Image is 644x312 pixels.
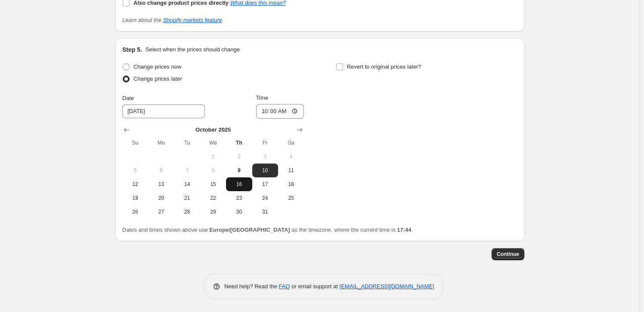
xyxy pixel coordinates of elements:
[174,205,200,219] button: Tuesday October 28 2025
[148,205,174,219] button: Monday October 27 2025
[226,164,252,177] button: Today Thursday October 9 2025
[204,153,223,160] span: 1
[204,167,223,174] span: 8
[152,181,170,188] span: 13
[497,251,519,258] span: Continue
[200,191,226,205] button: Wednesday October 22 2025
[492,248,524,260] button: Continue
[126,139,145,146] span: Su
[229,139,248,146] span: Th
[278,191,304,205] button: Saturday October 25 2025
[278,136,304,150] th: Saturday
[133,76,182,82] span: Change prices later
[278,177,304,191] button: Saturday October 18 2025
[256,167,275,174] span: 10
[121,124,133,136] button: Show previous month, September 2025
[174,164,200,177] button: Tuesday October 7 2025
[278,150,304,164] button: Saturday October 4 2025
[126,208,145,215] span: 26
[152,195,170,202] span: 20
[174,191,200,205] button: Tuesday October 21 2025
[122,104,205,118] input: 10/9/2025
[174,177,200,191] button: Tuesday October 14 2025
[152,208,170,215] span: 27
[148,136,174,150] th: Monday
[252,177,278,191] button: Friday October 17 2025
[252,164,278,177] button: Friday October 10 2025
[252,191,278,205] button: Friday October 24 2025
[178,208,197,215] span: 28
[126,195,145,202] span: 19
[229,153,248,160] span: 2
[200,177,226,191] button: Wednesday October 15 2025
[256,181,275,188] span: 17
[122,205,148,219] button: Sunday October 26 2025
[200,205,226,219] button: Wednesday October 29 2025
[256,208,275,215] span: 31
[229,181,248,188] span: 16
[226,191,252,205] button: Thursday October 23 2025
[204,195,223,202] span: 22
[229,195,248,202] span: 23
[256,139,275,146] span: Fr
[148,177,174,191] button: Monday October 13 2025
[200,136,226,150] th: Wednesday
[122,95,134,101] span: Date
[133,63,181,70] span: Change prices now
[122,164,148,177] button: Sunday October 5 2025
[152,139,170,146] span: Mo
[256,153,275,160] span: 3
[122,227,412,233] span: Dates and times shown above use as the timezone, where the current time is
[347,63,421,70] span: Revert to original prices later?
[146,45,240,54] p: Select when the prices should change
[204,139,223,146] span: We
[122,177,148,191] button: Sunday October 12 2025
[178,139,197,146] span: Tu
[178,167,197,174] span: 7
[122,136,148,150] th: Sunday
[282,153,300,160] span: 4
[252,205,278,219] button: Friday October 31 2025
[290,283,340,290] span: or email support at
[282,139,300,146] span: Sa
[278,164,304,177] button: Saturday October 11 2025
[148,191,174,205] button: Monday October 20 2025
[174,136,200,150] th: Tuesday
[226,177,252,191] button: Thursday October 16 2025
[282,181,300,188] span: 18
[122,17,222,23] i: Learn about the
[122,191,148,205] button: Sunday October 19 2025
[178,195,197,202] span: 21
[226,205,252,219] button: Thursday October 30 2025
[252,136,278,150] th: Friday
[340,283,434,290] a: [EMAIL_ADDRESS][DOMAIN_NAME]
[226,136,252,150] th: Thursday
[397,227,411,233] b: 17:44
[204,181,223,188] span: 15
[282,195,300,202] span: 25
[226,150,252,164] button: Thursday October 2 2025
[279,283,290,290] a: FAQ
[256,195,275,202] span: 24
[163,17,222,23] a: Shopify markets feature
[209,227,290,233] b: Europe/[GEOGRAPHIC_DATA]
[256,95,268,101] span: Time
[204,208,223,215] span: 29
[178,181,197,188] span: 14
[200,164,226,177] button: Wednesday October 8 2025
[126,167,145,174] span: 5
[252,150,278,164] button: Friday October 3 2025
[229,208,248,215] span: 30
[294,124,306,136] button: Show next month, November 2025
[126,181,145,188] span: 12
[148,164,174,177] button: Monday October 6 2025
[122,45,142,54] h2: Step 5.
[282,167,300,174] span: 11
[200,150,226,164] button: Wednesday October 1 2025
[152,167,170,174] span: 6
[256,104,304,119] input: 12:00
[224,283,279,290] span: Need help? Read the
[229,167,248,174] span: 9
